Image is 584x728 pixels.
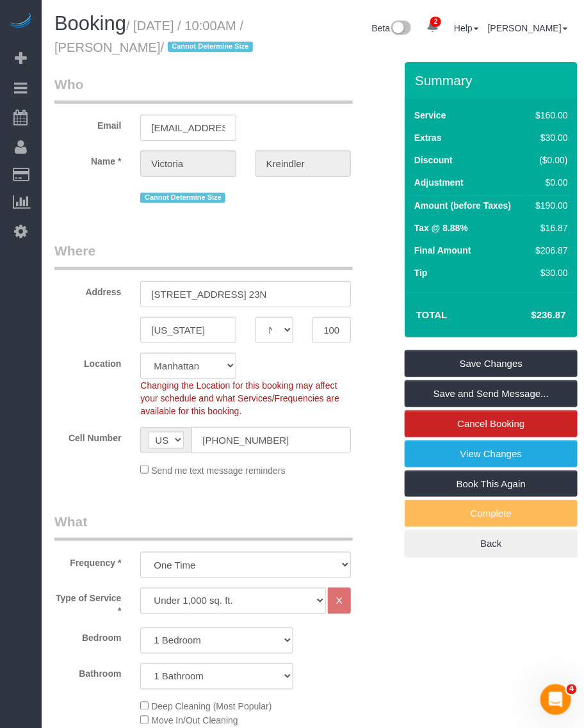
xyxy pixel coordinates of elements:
[405,350,578,377] a: Save Changes
[415,73,571,88] h3: Summary
[414,131,442,144] label: Extras
[531,154,568,166] div: ($0.00)
[45,353,131,370] label: Location
[140,193,225,203] span: Cannot Determine Size
[372,23,412,33] a: Beta
[531,222,568,234] div: $16.87
[54,19,257,54] small: / [DATE] / 10:00AM / [PERSON_NAME]
[161,40,257,54] span: /
[531,199,568,212] div: $190.00
[405,380,578,407] a: Save and Send Message...
[416,309,448,320] strong: Total
[151,716,238,726] span: Move In/Out Cleaning
[488,23,568,33] a: [PERSON_NAME]
[54,241,353,270] legend: Where
[45,627,131,645] label: Bedroom
[8,13,33,31] img: Automaid Logo
[414,244,471,257] label: Final Amount
[430,17,441,27] span: 2
[420,13,445,41] a: 2
[493,310,566,321] h4: $236.87
[45,150,131,168] label: Name *
[531,109,568,122] div: $160.00
[191,427,351,453] input: Cell Number
[45,552,131,569] label: Frequency *
[454,23,479,33] a: Help
[168,42,253,52] span: Cannot Determine Size
[45,588,131,618] label: Type of Service *
[414,154,453,166] label: Discount
[531,131,568,144] div: $30.00
[54,75,353,104] legend: Who
[54,512,353,541] legend: What
[414,266,428,279] label: Tip
[312,317,351,343] input: Zip Code
[405,471,578,497] a: Book This Again
[45,115,131,132] label: Email
[531,266,568,279] div: $30.00
[45,427,131,444] label: Cell Number
[255,150,351,177] input: Last Name
[140,115,236,141] input: Email
[414,176,464,189] label: Adjustment
[405,410,578,437] a: Cancel Booking
[540,684,571,715] iframe: Intercom live chat
[140,317,236,343] input: City
[45,663,131,681] label: Bathroom
[567,684,577,695] span: 4
[405,441,578,467] a: View Changes
[414,109,446,122] label: Service
[151,702,272,712] span: Deep Cleaning (Most Popular)
[45,281,131,298] label: Address
[140,380,339,416] span: Changing the Location for this booking may affect your schedule and what Services/Frequencies are...
[414,222,468,234] label: Tax @ 8.88%
[405,530,578,557] a: Back
[531,244,568,257] div: $206.87
[531,176,568,189] div: $0.00
[414,199,511,212] label: Amount (before Taxes)
[390,20,411,37] img: New interface
[151,465,285,476] span: Send me text message reminders
[54,12,126,35] span: Booking
[140,150,236,177] input: First Name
